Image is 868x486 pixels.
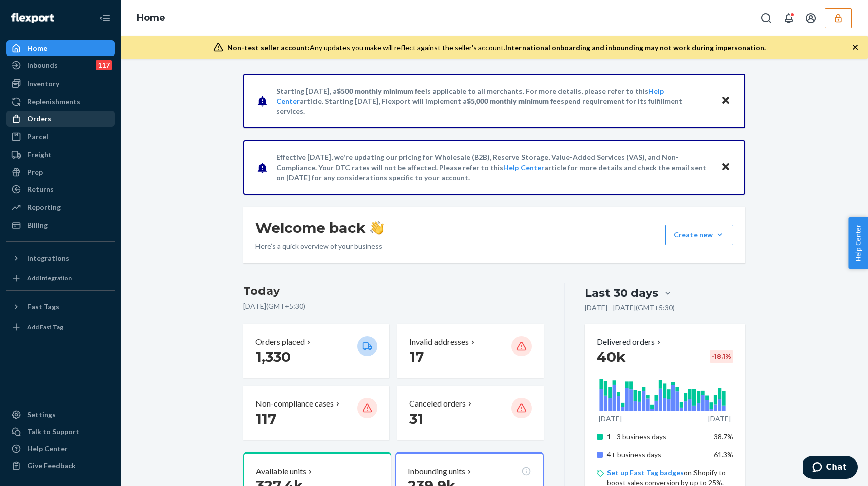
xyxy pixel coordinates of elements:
[408,466,465,477] p: Inbounding units
[397,386,543,440] button: Canceled orders 31
[6,199,115,215] a: Reporting
[27,78,59,89] div: Inventory
[95,8,115,28] button: Close Navigation
[27,97,80,107] div: Replenishments
[409,410,423,427] span: 31
[778,8,799,28] button: Open notifications
[243,283,544,299] h3: Today
[27,167,43,177] div: Prep
[27,114,51,124] div: Orders
[6,57,115,73] a: Inbounds117
[597,348,626,365] span: 40k
[129,4,173,33] ol: breadcrumbs
[585,285,658,301] div: Last 30 days
[585,303,675,313] p: [DATE] - [DATE] ( GMT+5:30 )
[27,427,79,437] div: Talk to Support
[6,299,115,315] button: Fast Tags
[276,152,711,183] p: Effective [DATE], we're updating our pricing for Wholesale (B2B), Reserve Storage, Value-Added Se...
[27,150,52,160] div: Freight
[227,43,766,53] div: Any updates you make will reflect against the seller's account.
[243,324,389,378] button: Orders placed 1,330
[6,424,115,440] button: Talk to Support
[6,250,115,266] button: Integrations
[599,414,622,424] p: [DATE]
[11,13,54,23] img: Flexport logo
[6,111,115,127] a: Orders
[337,87,425,95] span: $500 monthly minimum fee
[6,40,115,56] a: Home
[6,164,115,180] a: Prep
[803,456,858,481] iframe: Opens a widget where you can chat to one of our agents
[255,241,384,251] p: Here’s a quick overview of your business
[137,12,165,23] a: Home
[597,336,663,348] button: Delivered orders
[255,219,384,237] h1: Welcome back
[801,8,821,28] button: Open account menu
[27,253,69,263] div: Integrations
[243,386,389,440] button: Non-compliance cases 117
[708,414,731,424] p: [DATE]
[6,458,115,474] button: Give Feedback
[370,221,384,235] img: hand-wave emoji
[409,398,466,410] p: Canceled orders
[27,444,68,454] div: Help Center
[27,184,54,194] div: Returns
[27,220,48,230] div: Billing
[6,407,115,423] a: Settings
[6,441,115,457] a: Help Center
[503,163,544,172] a: Help Center
[409,336,469,348] p: Invalid addresses
[6,94,115,110] a: Replenishments
[6,319,115,335] a: Add Fast Tag
[6,270,115,286] a: Add Integration
[505,43,766,52] span: International onboarding and inbounding may not work during impersonation.
[714,450,733,459] span: 61.3%
[714,432,733,441] span: 38.7%
[397,324,543,378] button: Invalid addresses 17
[227,43,310,52] span: Non-test seller account:
[607,450,706,460] p: 4+ business days
[607,432,706,442] p: 1 - 3 business days
[256,466,306,477] p: Available units
[6,217,115,233] a: Billing
[255,398,334,410] p: Non-compliance cases
[255,348,291,365] span: 1,330
[27,43,47,53] div: Home
[276,86,711,116] p: Starting [DATE], a is applicable to all merchants. For more details, please refer to this article...
[409,348,424,365] span: 17
[27,60,58,70] div: Inbounds
[27,202,61,212] div: Reporting
[27,322,63,331] div: Add Fast Tag
[243,301,544,311] p: [DATE] ( GMT+5:30 )
[6,129,115,145] a: Parcel
[6,75,115,92] a: Inventory
[710,350,733,363] div: -18.1 %
[467,97,561,105] span: $5,000 monthly minimum fee
[27,132,48,142] div: Parcel
[848,217,868,269] button: Help Center
[6,181,115,197] a: Returns
[255,336,305,348] p: Orders placed
[96,60,112,70] div: 117
[719,94,732,108] button: Close
[27,461,76,471] div: Give Feedback
[665,225,733,245] button: Create new
[756,8,776,28] button: Open Search Box
[27,274,72,282] div: Add Integration
[255,410,276,427] span: 117
[6,147,115,163] a: Freight
[719,160,732,175] button: Close
[607,468,684,477] a: Set up Fast Tag badges
[27,302,59,312] div: Fast Tags
[27,410,56,420] div: Settings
